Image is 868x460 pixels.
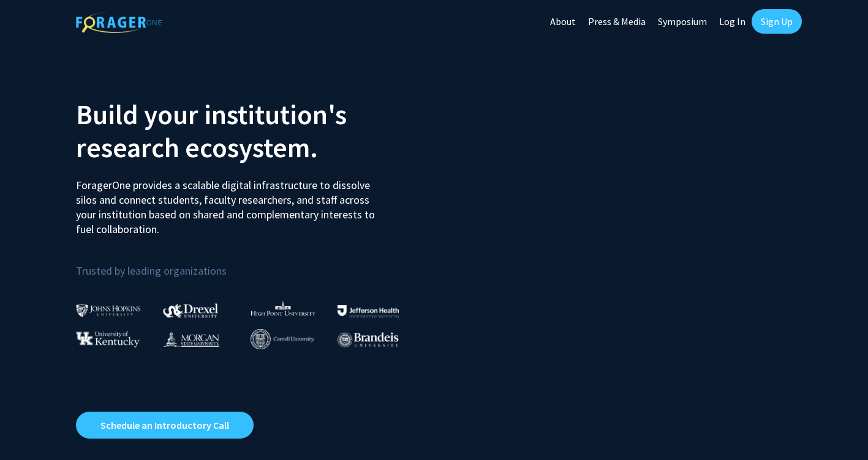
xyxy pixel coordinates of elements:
[76,247,425,280] p: Trusted by leading organizations
[76,98,425,164] h2: Build your institution's research ecosystem.
[76,331,140,347] img: University of Kentucky
[76,304,141,317] img: Johns Hopkins University
[752,9,802,34] a: Sign Up
[338,332,399,347] img: Brandeis University
[338,305,399,317] img: Thomas Jefferson University
[163,303,218,317] img: Drexel University
[76,169,383,237] p: ForagerOne provides a scalable digital infrastructure to dissolve silos and connect students, fac...
[251,301,315,316] img: High Point University
[163,331,219,347] img: Morgan State University
[251,329,314,349] img: Cornell University
[76,12,162,33] img: ForagerOne Logo
[76,412,254,439] a: Opens in a new tab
